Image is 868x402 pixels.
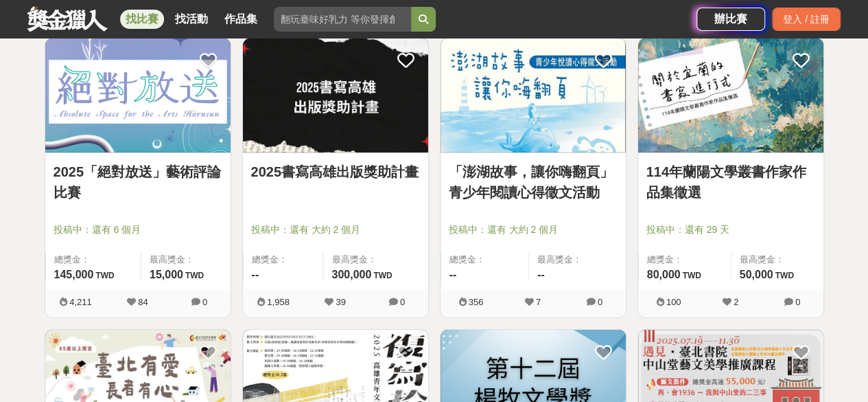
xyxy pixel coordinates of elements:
[441,38,626,153] img: Cover Image
[45,38,231,153] img: Cover Image
[536,297,541,307] span: 7
[202,297,207,307] span: 0
[274,7,411,32] input: 翻玩臺味好乳力 等你發揮創意！
[537,269,545,280] span: --
[169,10,213,29] a: 找活動
[331,253,419,267] span: 最高獎金：
[598,297,602,307] span: 0
[647,269,681,280] span: 80,000
[138,297,148,307] span: 84
[54,269,94,280] span: 145,000
[441,38,626,154] a: Cover Image
[740,253,815,267] span: 最高獎金：
[251,161,420,182] a: 2025書寫高雄出版獎助計畫
[54,253,132,267] span: 總獎金：
[95,271,114,280] span: TWD
[252,269,259,280] span: --
[185,271,204,280] span: TWD
[740,269,773,280] span: 50,000
[666,297,681,307] span: 100
[336,297,345,307] span: 39
[646,161,815,203] a: 114年蘭陽文學叢書作家作品集徵選
[54,161,222,203] a: 2025「絕對放送」藝術評論比賽
[150,269,183,280] span: 15,000
[69,297,92,307] span: 4,211
[734,297,738,307] span: 2
[775,271,793,280] span: TWD
[696,8,765,31] a: 辦比賽
[638,38,823,154] a: Cover Image
[638,38,823,153] img: Cover Image
[243,38,428,154] a: Cover Image
[400,297,405,307] span: 0
[449,161,618,203] a: 「澎湖故事，讓你嗨翻頁」青少年閱讀心得徵文活動
[150,253,222,267] span: 最高獎金：
[54,223,222,237] span: 投稿中：還有 6 個月
[243,38,428,153] img: Cover Image
[45,38,231,154] a: Cover Image
[449,269,457,280] span: --
[251,223,420,237] span: 投稿中：還有 大約 2 個月
[795,297,800,307] span: 0
[252,253,315,267] span: 總獎金：
[537,253,618,267] span: 最高獎金：
[449,253,521,267] span: 總獎金：
[331,269,371,280] span: 300,000
[373,271,392,280] span: TWD
[772,8,841,31] div: 登入 / 註冊
[469,297,484,307] span: 356
[219,10,263,29] a: 作品集
[647,253,723,267] span: 總獎金：
[267,297,290,307] span: 1,958
[449,223,618,237] span: 投稿中：還有 大約 2 個月
[120,10,164,29] a: 找比賽
[682,271,701,280] span: TWD
[646,223,815,237] span: 投稿中：還有 29 天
